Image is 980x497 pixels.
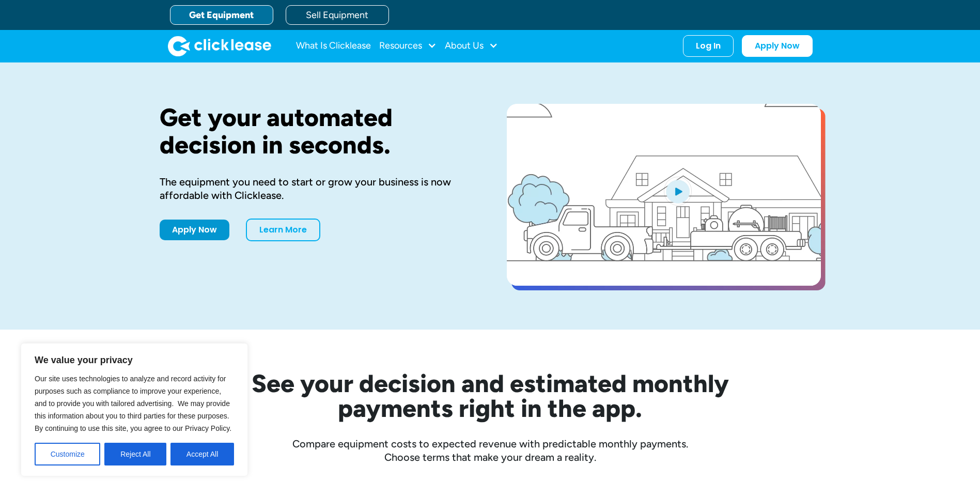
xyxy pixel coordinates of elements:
h2: See your decision and estimated monthly payments right in the app. [201,371,780,421]
a: home [168,36,271,56]
a: Learn More [246,219,320,241]
a: Apply Now [742,35,813,57]
div: Compare equipment costs to expected revenue with predictable monthly payments. Choose terms that ... [160,437,821,464]
div: Log In [696,41,721,51]
h1: Get your automated decision in seconds. [160,104,474,159]
img: Blue play button logo on a light blue circular background [664,177,692,206]
a: open lightbox [507,104,821,286]
button: Customize [35,443,100,465]
a: Get Equipment [170,5,273,25]
div: Resources [379,36,437,56]
button: Reject All [104,443,166,465]
div: We value your privacy [21,343,248,476]
a: What Is Clicklease [296,36,371,56]
div: About Us [445,36,498,56]
a: Sell Equipment [286,5,389,25]
p: We value your privacy [35,354,234,366]
img: Clicklease logo [168,36,271,56]
a: Apply Now [160,220,229,240]
span: Our site uses technologies to analyze and record activity for purposes such as compliance to impr... [35,375,231,432]
button: Accept All [170,443,234,465]
div: The equipment you need to start or grow your business is now affordable with Clicklease. [160,175,474,202]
